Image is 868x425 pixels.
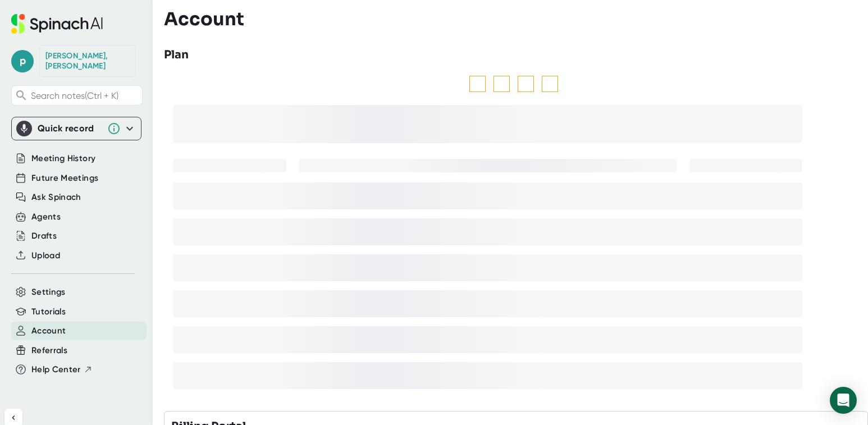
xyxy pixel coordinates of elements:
button: Agents [31,211,61,223]
button: Help Center [31,363,93,376]
button: Ask Spinach [31,191,81,204]
button: Settings [31,286,66,299]
button: Account [31,325,66,337]
button: Future Meetings [31,172,98,185]
button: Referrals [31,344,67,357]
button: Upload [31,249,60,262]
div: Quick record [16,117,136,140]
span: Search notes (Ctrl + K) [31,90,139,101]
span: Help Center [31,363,81,376]
div: Quick record [38,123,102,134]
div: Open Intercom Messenger [830,387,857,414]
button: Tutorials [31,305,66,318]
h3: Account [164,8,244,30]
button: Drafts [31,230,57,243]
button: Meeting History [31,152,95,165]
span: p [11,50,34,72]
h3: Plan [164,47,189,63]
div: Hutson, Pamela [45,51,130,71]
